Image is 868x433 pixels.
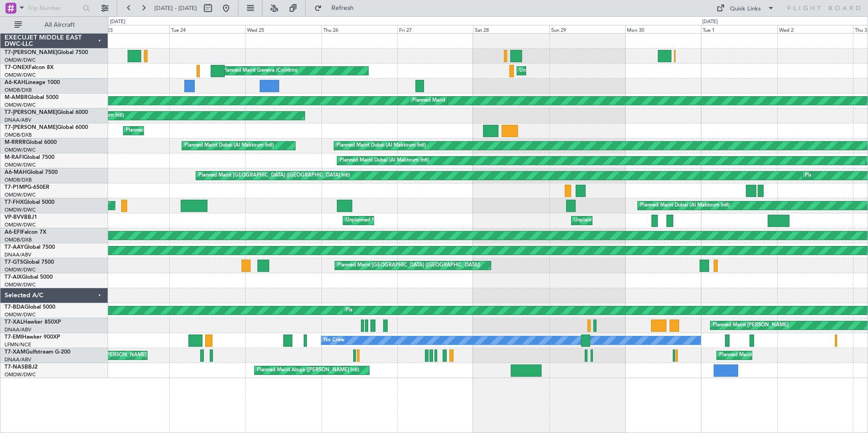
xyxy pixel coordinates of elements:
button: All Aircraft [10,18,99,32]
span: T7-XAM [5,349,25,355]
div: Unplanned Maint Nice ([GEOGRAPHIC_DATA]) [574,214,681,227]
span: VP-BVV [5,215,24,220]
span: T7-NAS [5,364,25,370]
a: OMDW/DWC [5,311,36,318]
span: T7-XAL [5,320,23,325]
a: OMDW/DWC [5,281,36,288]
div: Planned Maint Abuja ([PERSON_NAME] Intl) [257,364,359,377]
a: OMDW/DWC [5,371,36,378]
a: T7-XAMGulfstream G-200 [5,349,70,355]
span: T7-[PERSON_NAME] [5,110,57,115]
a: OMDW/DWC [5,221,36,228]
div: Mon 30 [625,25,701,33]
div: Sun 29 [549,25,625,33]
a: T7-NASBBJ2 [5,364,38,370]
div: Sat 28 [473,25,549,33]
div: Quick Links [730,5,761,14]
a: DNAA/ABV [5,356,31,363]
a: OMDB/DXB [5,177,32,183]
a: OMDW/DWC [5,192,36,198]
a: M-RRRRGlobal 6000 [5,140,57,145]
span: A6-EFI [5,230,21,235]
div: Wed 2 [777,25,853,33]
a: T7-BDAGlobal 5000 [5,305,55,310]
a: OMDW/DWC [5,162,36,168]
a: OMDW/DWC [5,266,36,273]
a: OMDW/DWC [5,102,36,108]
a: M-RAFIGlobal 7500 [5,155,54,160]
div: Planned Maint Abuja ([PERSON_NAME] Intl) [719,349,821,362]
div: Planned Maint [GEOGRAPHIC_DATA] ([GEOGRAPHIC_DATA] Intl) [126,124,277,138]
a: OMDB/DXB [5,236,32,243]
span: T7-AIX [5,275,22,280]
a: DNAA/ABV [5,117,31,123]
div: Tue 1 [701,25,777,33]
div: Planned Maint [GEOGRAPHIC_DATA] ([GEOGRAPHIC_DATA]) [337,259,480,272]
div: Tue 24 [169,25,245,33]
span: M-RRRR [5,140,26,145]
a: T7-AIXGlobal 5000 [5,275,53,280]
a: OMDW/DWC [5,147,36,153]
div: Mon 23 [94,25,169,33]
div: [DATE] [702,18,718,26]
button: Refresh [310,1,365,15]
div: Planned Maint Dubai (Al Maktoum Intl) [336,139,426,153]
a: T7-[PERSON_NAME]Global 7500 [5,50,88,55]
div: Wed 25 [245,25,321,33]
span: T7-AAY [5,245,24,250]
div: Unplanned Maint [GEOGRAPHIC_DATA] ([GEOGRAPHIC_DATA]) [519,64,669,78]
input: Trip Number [28,1,80,15]
span: T7-GTS [5,260,23,265]
a: OMDW/DWC [5,72,36,79]
a: OMDW/DWC [5,207,36,213]
div: Planned Maint [GEOGRAPHIC_DATA] ([GEOGRAPHIC_DATA] Intl) [198,169,350,182]
div: Thu 26 [321,25,397,33]
a: T7-XALHawker 850XP [5,320,61,325]
div: Planned Maint Dubai (Al Maktoum Intl) [640,199,730,212]
span: A6-MAH [5,170,27,175]
a: VP-BVVBBJ1 [5,215,37,220]
span: T7-[PERSON_NAME] [5,125,57,130]
a: T7-GTSGlobal 7500 [5,260,54,265]
a: T7-[PERSON_NAME]Global 6000 [5,125,88,130]
span: T7-P1MP [5,185,27,190]
div: Planned Maint Dubai (Al Maktoum Intl) [412,94,502,108]
div: Planned Maint Dubai (Al Maktoum Intl) [184,139,274,153]
div: Planned Maint [PERSON_NAME] [713,319,789,332]
a: T7-P1MPG-650ER [5,185,49,190]
a: M-AMBRGlobal 5000 [5,95,59,100]
a: A6-MAHGlobal 7500 [5,170,58,175]
div: Planned Maint Dubai (Al Maktoum Intl) [340,154,429,167]
span: T7-[PERSON_NAME] [5,50,57,55]
div: Planned Maint Dubai (Al Maktoum Intl) [345,304,435,317]
span: T7-FHX [5,200,24,205]
span: [DATE] - [DATE] [154,4,197,12]
a: LFMN/NCE [5,341,31,348]
a: OMDW/DWC [5,57,36,64]
span: All Aircraft [24,22,96,28]
div: Planned Maint Geneva (Cointrin) [222,64,297,78]
a: DNAA/ABV [5,326,31,333]
a: T7-EMIHawker 900XP [5,335,60,340]
a: T7-AAYGlobal 7500 [5,245,55,250]
span: A6-KAH [5,80,25,85]
a: DNAA/ABV [5,251,31,258]
a: T7-ONEXFalcon 8X [5,65,54,70]
span: Refresh [324,5,362,11]
div: Unplanned Maint Nice ([GEOGRAPHIC_DATA]) [345,214,453,227]
a: A6-KAHLineage 1000 [5,80,60,85]
span: T7-ONEX [5,65,29,70]
a: OMDB/DXB [5,132,32,138]
a: T7-FHXGlobal 5000 [5,200,54,205]
span: T7-EMI [5,335,22,340]
span: M-AMBR [5,95,28,100]
div: No Crew [324,334,345,347]
a: A6-EFIFalcon 7X [5,230,46,235]
span: M-RAFI [5,155,24,160]
a: T7-[PERSON_NAME]Global 6000 [5,110,88,115]
div: [DATE] [110,18,125,26]
button: Quick Links [712,1,779,15]
div: Fri 27 [397,25,473,33]
span: T7-BDA [5,305,25,310]
a: OMDB/DXB [5,87,32,93]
